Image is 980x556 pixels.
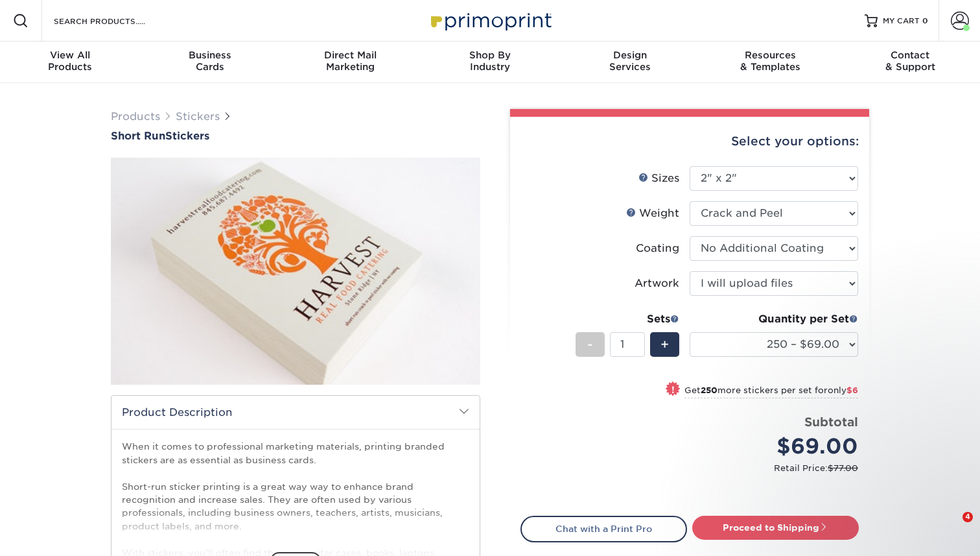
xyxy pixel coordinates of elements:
[922,16,928,25] span: 0
[626,206,679,221] div: Weight
[280,42,420,83] a: Direct MailMarketing
[280,49,420,73] div: Marketing
[684,385,858,398] small: Get more stickers per set for
[520,516,687,542] a: Chat with a Print Pro
[700,49,840,61] span: Resources
[699,431,858,462] div: $69.00
[560,49,700,73] div: Services
[520,117,859,166] div: Select your options:
[660,335,669,354] span: +
[560,42,700,83] a: DesignServices
[280,49,420,61] span: Direct Mail
[420,49,560,73] div: Industry
[531,462,858,474] small: Retail Price:
[700,42,840,83] a: Resources& Templates
[425,6,555,34] img: Primoprint
[111,110,160,123] a: Products
[420,49,560,61] span: Shop By
[883,16,920,27] span: MY CART
[111,396,480,429] h2: Product Description
[111,130,480,142] h1: Stickers
[828,385,858,395] span: only
[111,130,480,142] a: Short RunStickers
[804,415,858,429] strong: Subtotal
[636,241,679,256] div: Coating
[140,49,280,73] div: Cards
[587,335,593,354] span: -
[140,42,280,83] a: BusinessCards
[700,49,840,73] div: & Templates
[671,383,675,396] span: !
[111,143,480,399] img: Short Run 01
[111,130,165,142] span: Short Run
[701,385,717,395] strong: 250
[140,49,280,61] span: Business
[840,49,980,73] div: & Support
[690,311,858,327] div: Quantity per Set
[635,276,679,291] div: Artwork
[828,463,858,473] span: $77.00
[846,385,858,395] span: $6
[840,49,980,61] span: Contact
[560,49,700,61] span: Design
[638,171,679,186] div: Sizes
[962,512,973,522] span: 4
[52,13,179,29] input: SEARCH PRODUCTS.....
[420,42,560,83] a: Shop ByIndustry
[576,311,679,327] div: Sets
[176,110,220,123] a: Stickers
[840,42,980,83] a: Contact& Support
[936,512,967,543] iframe: Intercom live chat
[692,516,859,539] a: Proceed to Shipping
